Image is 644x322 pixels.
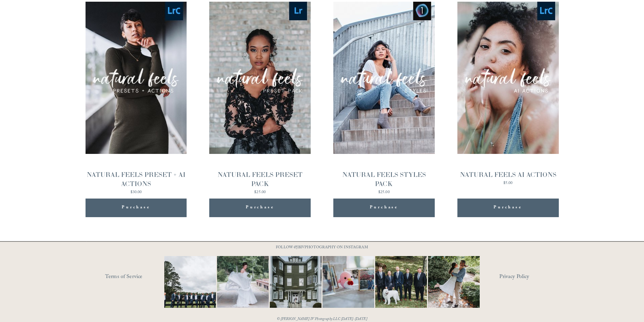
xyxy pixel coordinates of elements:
span: Purchase [494,204,522,212]
span: Purchase [370,204,398,212]
div: NATURAL FEELS STYLES PACK [333,170,435,188]
a: Privacy Policy [499,272,558,282]
img: Not every photo needs to be perfectly still, sometimes the best ones are the ones that feel like ... [204,256,282,308]
a: NATURAL FEELS STYLES PACK [333,2,435,195]
div: NATURAL FEELS AI ACTIONS [460,170,556,179]
a: NATURAL FEELS PRESET + AI ACTIONS [86,2,187,195]
p: FOLLOW @JBIVPHOTOGRAPHY ON INSTAGRAM [263,244,381,252]
button: Purchase [333,199,435,217]
span: Purchase [122,204,150,212]
div: NATURAL FEELS PRESET + AI ACTIONS [86,170,187,188]
div: $5.00 [460,181,556,185]
img: This has got to be one of the cutest detail shots I've ever taken for a wedding! 📷 @thewoobles #I... [310,256,387,308]
img: Definitely, not your typical #WideShotWednesday moment. It&rsquo;s all about the suits, the smile... [151,256,229,308]
span: Purchase [246,204,274,212]
a: Terms of Service [105,272,184,282]
img: Happy #InternationalDogDay to all the pups who have made wedding days, engagement sessions, and p... [362,256,440,308]
a: NATURAL FEELS AI ACTIONS [457,2,559,186]
button: Purchase [457,199,559,217]
img: Wideshots aren't just &quot;nice to have,&quot; they're a wedding day essential! 🙌 #Wideshotwedne... [262,256,329,308]
a: NATURAL FEELS PRESET PACK [209,2,311,195]
button: Purchase [209,199,311,217]
div: NATURAL FEELS PRESET PACK [209,170,311,188]
div: $30.00 [86,190,187,194]
img: It&rsquo;s that time of year where weddings and engagements pick up and I get the joy of capturin... [428,247,480,316]
div: $25.00 [209,190,311,194]
div: $25.00 [333,190,435,194]
button: Purchase [86,199,187,217]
